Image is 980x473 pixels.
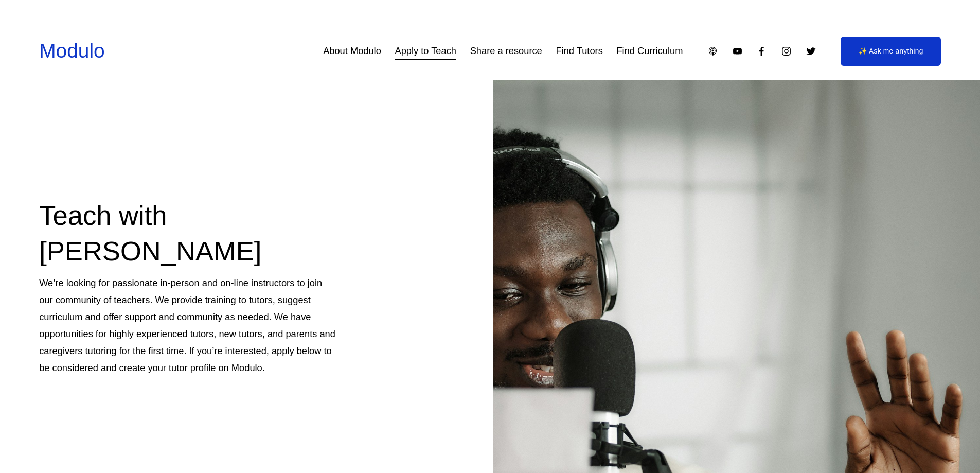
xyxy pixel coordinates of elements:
a: Find Tutors [556,42,602,61]
a: Find Curriculum [616,42,683,61]
a: YouTube [732,46,743,57]
a: Twitter [806,46,816,57]
a: ✨ Ask me anything [841,37,941,66]
a: Apply to Teach [395,42,456,61]
p: We’re looking for passionate in-person and on-line instructors to join our community of teachers.... [39,275,336,377]
h2: Teach with [PERSON_NAME] [39,198,336,269]
a: Facebook [756,46,767,57]
a: Share a resource [470,42,542,61]
a: About Modulo [323,42,381,61]
a: Modulo [39,40,104,62]
a: Apple Podcasts [707,46,718,57]
a: Instagram [781,46,792,57]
